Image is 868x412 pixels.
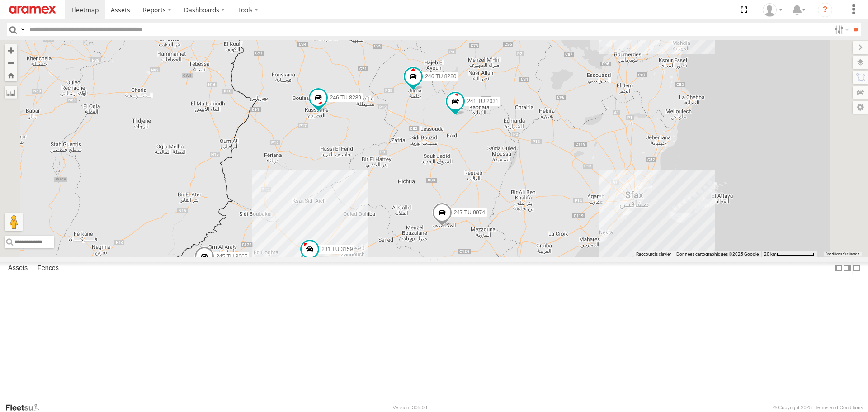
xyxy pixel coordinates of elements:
[425,73,456,80] span: 246 TU 8280
[216,254,247,260] span: 245 TU 9065
[853,101,868,114] label: Map Settings
[9,6,56,14] img: aramex-logo.svg
[818,3,832,17] i: ?
[5,213,23,231] button: Faites glisser Pegman sur la carte pour ouvrir Street View
[5,57,17,69] button: Zoom out
[5,86,17,99] label: Measure
[4,262,32,275] label: Assets
[19,23,26,36] label: Search Query
[330,95,361,101] span: 246 TU 8289
[815,405,863,410] a: Terms and Conditions
[843,262,852,275] label: Dock Summary Table to the Right
[773,405,863,410] div: © Copyright 2025 -
[826,252,860,256] a: Conditions d'utilisation
[33,262,63,275] label: Fences
[834,262,843,275] label: Dock Summary Table to the Left
[759,3,786,17] div: Youssef Smat
[393,405,427,410] div: Version: 305.03
[467,98,498,104] span: 241 TU 2031
[454,209,485,216] span: 247 TU 9974
[831,23,850,36] label: Search Filter Options
[5,69,17,81] button: Zoom Home
[321,246,353,253] span: 231 TU 3159
[852,262,861,275] label: Hide Summary Table
[676,251,759,256] span: Données cartographiques ©2025 Google
[5,44,17,57] button: Zoom in
[5,403,47,412] a: Visit our Website
[764,251,777,256] span: 20 km
[761,251,817,257] button: Échelle de la carte : 20 km pour 79 pixels
[636,251,671,257] button: Raccourcis clavier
